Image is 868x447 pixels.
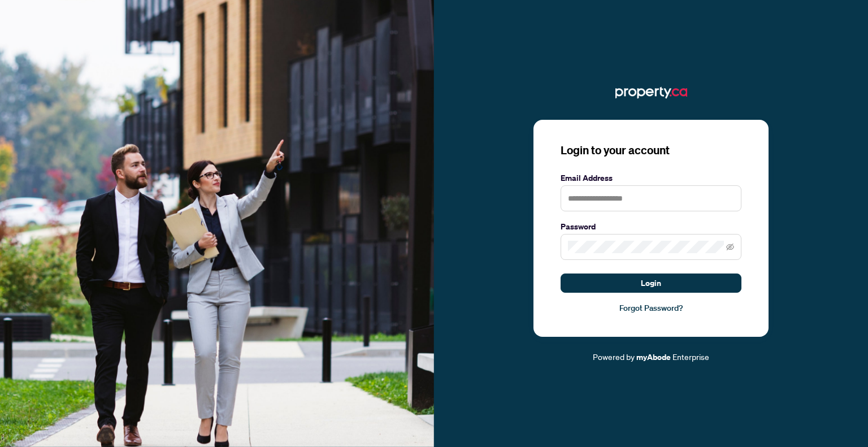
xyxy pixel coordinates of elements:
[615,84,687,102] img: ma-logo
[561,274,741,293] button: Login
[561,142,741,158] h3: Login to your account
[561,172,741,184] label: Email Address
[672,351,709,362] span: Enterprise
[726,243,734,251] span: eye-invisible
[641,274,661,292] span: Login
[636,351,671,363] a: myAbode
[561,220,741,233] label: Password
[593,351,635,362] span: Powered by
[561,302,741,314] a: Forgot Password?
